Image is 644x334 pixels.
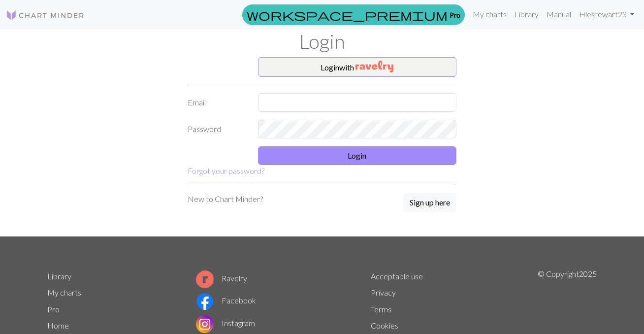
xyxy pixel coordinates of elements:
[403,193,456,213] a: Sign up here
[196,273,247,283] a: Ravelry
[188,166,264,175] a: Forgot your password?
[47,321,69,330] a: Home
[41,30,603,53] h1: Login
[258,57,457,77] button: Loginwith
[511,4,543,24] a: Library
[258,146,457,165] button: Login
[575,4,638,24] a: Hiestewart23
[247,8,448,22] span: workspace_premium
[371,288,396,297] a: Privacy
[188,193,263,205] p: New to Chart Minder?
[355,61,393,72] img: Ravelry
[47,304,60,314] a: Pro
[196,318,255,328] a: Instagram
[242,4,465,25] a: Pro
[182,93,252,112] label: Email
[196,270,214,288] img: Ravelry logo
[182,120,252,138] label: Password
[196,296,256,305] a: Facebook
[47,288,81,297] a: My charts
[371,304,391,314] a: Terms
[543,4,575,24] a: Manual
[371,271,423,281] a: Acceptable use
[6,9,85,21] img: Logo
[371,321,398,330] a: Cookies
[47,271,71,281] a: Library
[403,193,456,212] button: Sign up here
[469,4,511,24] a: My charts
[196,293,214,310] img: Facebook logo
[196,315,214,333] img: Instagram logo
